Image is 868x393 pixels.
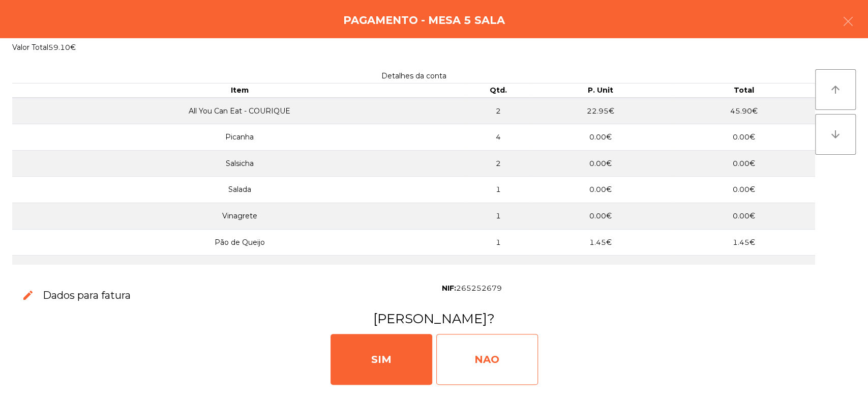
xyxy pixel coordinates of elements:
th: Qtd. [467,83,529,98]
td: 1.45€ [529,229,672,256]
td: 45.90€ [672,98,815,124]
td: 1 [467,203,529,230]
span: 59.10€ [48,43,76,52]
td: 1 [467,177,529,203]
td: 0.00€ [672,124,815,151]
td: 0.00€ [672,203,815,230]
span: NIF: [442,284,456,293]
i: arrow_downward [829,128,842,141]
td: Picanha [12,124,467,151]
td: Salsicha [12,150,467,177]
span: 265252679 [456,284,502,293]
td: All You Can Eat - COURIQUE [12,98,467,124]
h3: Dados para fatura [43,288,131,302]
button: arrow_downward [815,114,856,155]
div: SIM [331,334,432,385]
td: 0.00€ [529,177,672,203]
span: Detalhes da conta [381,71,446,80]
div: NAO [436,334,538,385]
td: 0.00€ [672,150,815,177]
td: 0.00€ [672,256,815,282]
td: 0.00€ [672,177,815,203]
td: Salada [12,177,467,203]
td: 2 [467,150,529,177]
h3: [PERSON_NAME]? [12,310,856,328]
th: Total [672,83,815,98]
td: 1 [467,256,529,282]
td: 1.45€ [672,229,815,256]
td: 2 [467,98,529,124]
td: 0.00€ [529,124,672,151]
td: 22.95€ [529,98,672,124]
button: edit [14,281,43,310]
span: Valor Total [12,43,48,52]
th: Item [12,83,467,98]
th: P. Unit [529,83,672,98]
td: 0.00€ [529,203,672,230]
td: Vinagrete [12,203,467,230]
button: arrow_upward [815,69,856,110]
h4: Pagamento - Mesa 5 Sala [343,13,505,28]
td: Arroz [12,256,467,282]
i: arrow_upward [829,83,842,96]
td: 4 [467,124,529,151]
td: 0.00€ [529,256,672,282]
td: 1 [467,229,529,256]
td: Pão de Queijo [12,229,467,256]
span: edit [22,289,34,301]
td: 0.00€ [529,150,672,177]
